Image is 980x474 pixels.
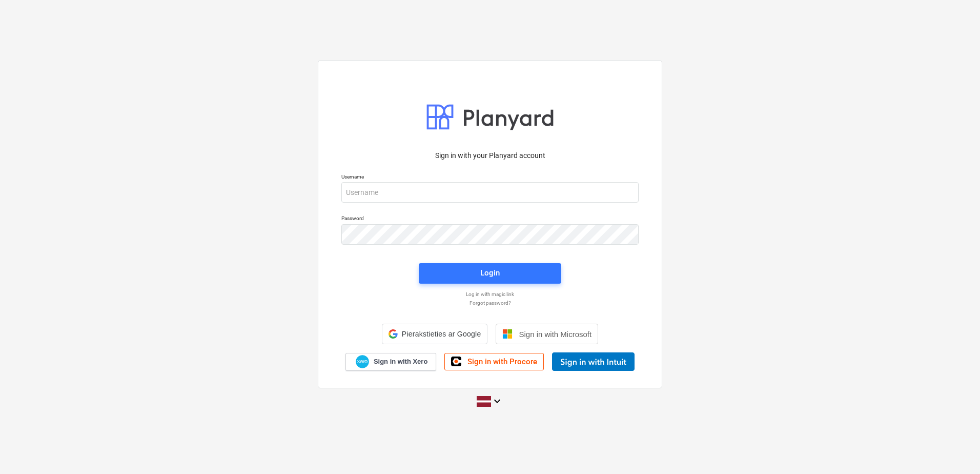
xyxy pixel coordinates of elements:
[345,353,437,371] a: Sign in with Xero
[502,329,513,339] img: Microsoft logo
[356,355,369,369] img: Xero logo
[382,324,488,344] div: Pierakstieties ar Google
[336,300,644,306] a: Forgot password?
[336,291,644,298] a: Log in with magic link
[341,150,639,161] p: Sign in with your Planyard account
[419,263,561,284] button: Login
[491,395,503,407] i: keyboard_arrow_down
[374,357,427,366] span: Sign in with Xero
[519,330,591,339] span: Sign in with Microsoft
[480,266,500,280] div: Login
[341,173,639,182] p: Username
[402,330,481,338] span: Pierakstieties ar Google
[341,182,639,203] input: Username
[341,215,639,224] p: Password
[467,357,537,366] span: Sign in with Procore
[444,353,544,370] a: Sign in with Procore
